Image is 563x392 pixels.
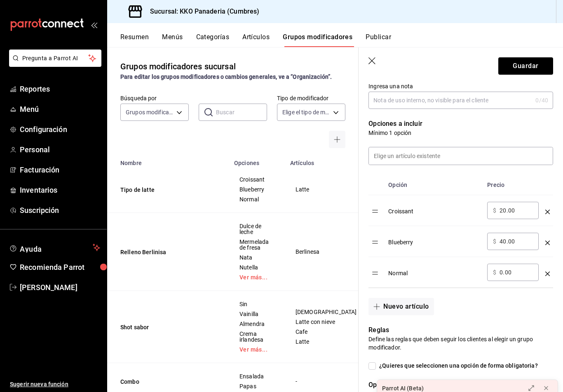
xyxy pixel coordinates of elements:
input: Buscar [216,104,267,120]
button: Combo [120,378,219,386]
strong: Para editar los grupos modificadores o cambios generales, ve a “Organización”. [120,73,332,80]
p: Reglas [368,325,553,335]
span: $ [493,239,496,244]
th: Opciones [229,155,285,166]
th: Nombre [107,155,229,166]
span: Croissant [239,177,275,182]
label: Búsqueda por [120,95,189,101]
span: Menú [20,104,100,115]
input: Nota de uso interno, no visible para el cliente [368,92,532,109]
h3: Sucursal: KKO Panaderia (Cumbres) [143,7,259,17]
span: Facturación [20,164,100,175]
div: Blueberry [388,233,481,246]
span: Latte [296,339,357,345]
span: Latte [296,187,357,192]
span: Dulce de leche [239,223,275,235]
button: Publicar [366,33,391,47]
span: Cafe [296,329,357,335]
span: Crema irlandesa [239,331,275,342]
input: Elige un artículo existente [369,147,553,165]
th: Opción [385,175,484,195]
span: Nutella [239,264,275,270]
span: ¿Quieres que seleccionen una opción de forma obligatoria? [376,361,538,370]
span: [DEMOGRAPHIC_DATA] [296,309,357,315]
button: open_drawer_menu [91,21,97,28]
span: Configuración [20,124,100,135]
button: Menús [162,33,183,47]
label: Ingresa una nota [368,83,553,89]
th: Artículos [285,155,367,166]
div: navigation tabs [120,33,563,47]
table: optionsTable [368,175,553,288]
span: Personal [20,144,100,155]
p: Opciones a incluir [368,119,553,129]
span: Latte con nieve [296,319,357,325]
span: $ [493,208,496,213]
span: Suscripción [20,205,100,216]
span: Papas [239,383,275,389]
span: Elige el tipo de modificador [282,108,330,116]
span: Berlinesa [296,249,357,255]
div: Croissant [388,202,481,215]
button: Categorías [196,33,230,47]
a: Ver más... [239,347,275,352]
span: Almendra [239,321,275,327]
span: Ensalada [239,373,275,379]
p: Define las reglas que deben seguir los clientes al elegir un grupo modificador. [368,335,553,352]
p: Opciones [368,380,553,390]
span: Reportes [20,83,100,94]
span: Sin [239,301,275,307]
span: Vainilla [239,311,275,317]
button: Grupos modificadores [283,33,352,47]
span: Recomienda Parrot [20,262,100,273]
span: Inventarios [20,184,100,196]
button: Resumen [120,33,149,47]
span: Blueberry [239,187,275,192]
label: Tipo de modificador [277,95,345,101]
span: $ [493,269,496,275]
button: Nuevo artículo [368,298,434,315]
div: Normal [388,264,481,277]
button: Artículos [242,33,270,47]
a: Ver más... [239,274,275,280]
span: Sugerir nueva función [10,380,100,389]
button: Tipo de latte [120,186,219,194]
span: Mermelada de fresa [239,239,275,250]
p: Mínimo 1 opción [368,129,553,137]
button: Pregunta a Parrot AI [9,50,101,67]
button: Shot sabor [120,323,219,331]
span: Nata [239,255,275,260]
span: Grupos modificadores [126,108,174,116]
div: 0 /40 [535,96,548,104]
div: Grupos modificadores sucursal [120,60,236,73]
span: Pregunta a Parrot AI [22,54,89,63]
div: - [295,377,357,386]
th: Precio [484,175,542,195]
span: [PERSON_NAME] [20,282,100,293]
span: Normal [239,196,275,202]
span: Ayuda [20,243,89,253]
button: Guardar [498,57,553,75]
a: Pregunta a Parrot AI [6,60,101,68]
button: Relleno Berlinisa [120,248,219,256]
